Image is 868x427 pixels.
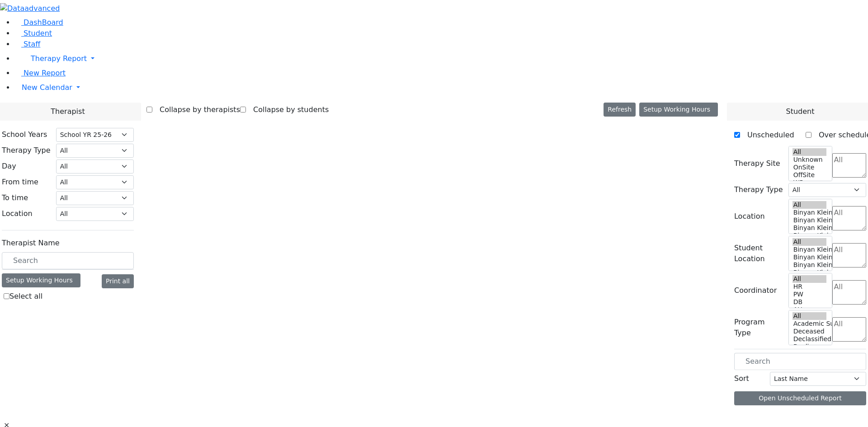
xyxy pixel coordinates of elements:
[793,298,827,306] option: DB
[2,192,28,203] label: To time
[793,291,827,298] option: PW
[793,156,827,164] option: Unknown
[793,224,827,232] option: Binyan Klein 3
[14,69,66,77] a: New Report
[734,243,783,264] label: Student Location
[24,29,52,38] span: Student
[793,216,827,224] option: Binyan Klein 4
[793,148,827,156] option: All
[793,209,827,216] option: Binyan Klein 5
[793,261,827,269] option: Binyan Klein 3
[832,243,866,267] textarea: Search
[793,164,827,171] option: OnSite
[832,317,866,342] textarea: Search
[734,391,866,405] button: Open Unscheduled Report
[793,312,827,320] option: All
[793,335,827,343] option: Declassified
[2,208,33,219] label: Location
[832,206,866,230] textarea: Search
[14,40,40,48] a: Staff
[604,103,636,117] button: Refresh
[734,373,749,384] label: Sort
[793,201,827,209] option: All
[793,283,827,291] option: HR
[9,291,42,302] label: Select all
[102,274,134,288] button: Print all
[2,273,80,287] div: Setup Working Hours
[2,129,47,140] label: School Years
[31,54,87,63] span: Therapy Report
[786,106,814,117] span: Student
[14,50,868,68] a: Therapy Report
[832,280,866,305] textarea: Search
[22,83,72,92] span: New Calendar
[734,158,780,169] label: Therapy Site
[246,103,329,117] label: Collapse by students
[793,269,827,277] option: Binyan Klein 2
[740,128,794,142] label: Unscheduled
[793,320,827,328] option: Academic Support
[734,353,866,370] input: Search
[793,232,827,239] option: Binyan Klein 2
[734,184,783,195] label: Therapy Type
[24,69,66,77] span: New Report
[793,171,827,179] option: OffSite
[793,253,827,261] option: Binyan Klein 4
[24,40,40,48] span: Staff
[734,317,783,338] label: Program Type
[2,177,38,188] label: From time
[51,106,85,117] span: Therapist
[2,161,16,172] label: Day
[2,145,51,156] label: Therapy Type
[793,275,827,283] option: All
[793,328,827,335] option: Deceased
[2,238,60,249] label: Therapist Name
[24,18,63,27] span: DashBoard
[832,153,866,178] textarea: Search
[152,103,240,117] label: Collapse by therapists
[793,343,827,351] option: Declines
[14,18,63,27] a: DashBoard
[793,306,827,314] option: AH
[793,246,827,253] option: Binyan Klein 5
[793,238,827,246] option: All
[639,103,718,117] button: Setup Working Hours
[2,252,134,269] input: Search
[734,211,765,222] label: Location
[14,29,52,38] a: Student
[734,285,777,296] label: Coordinator
[793,179,827,187] option: WP
[14,79,868,97] a: New Calendar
